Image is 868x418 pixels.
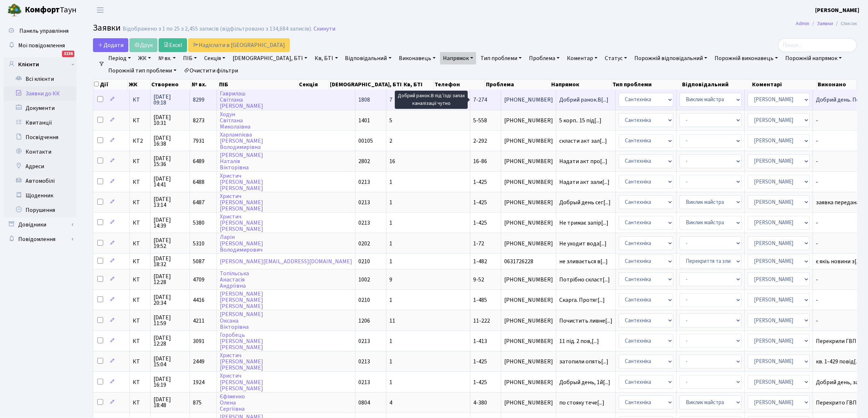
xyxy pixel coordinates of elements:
span: [PHONE_NUMBER] [504,277,553,283]
span: Перекрили ГВП п[...] [816,337,868,345]
th: Проблема [485,79,550,90]
span: 2-292 [473,137,487,145]
span: 0213 [358,337,370,345]
span: 2449 [193,358,205,366]
span: 4416 [193,296,205,304]
span: 1808 [358,96,370,104]
span: 0804 [358,399,370,407]
a: ТопільськаАнастасіяАндріївна [220,269,249,290]
span: КТ [133,200,147,205]
span: [PHONE_NUMBER] [504,400,553,406]
a: Скинути [314,25,335,32]
a: Порушення [4,203,77,217]
span: [DATE] 15:36 [153,155,187,167]
a: Напрямок [440,52,476,64]
a: [DEMOGRAPHIC_DATA], БТІ [230,52,310,64]
span: 5 корп.. 15 під[...] [559,117,602,125]
span: КТ [133,158,147,164]
span: [DATE] 16:19 [153,376,187,388]
a: Статус [602,52,630,64]
a: [PERSON_NAME]ОксанаВікторівна [220,311,263,331]
a: Христич[PERSON_NAME][PERSON_NAME] [220,372,263,393]
span: 875 [193,399,202,407]
span: 1401 [358,117,370,125]
span: 7 [389,96,392,104]
span: 0202 [358,240,370,248]
span: 1 [389,257,392,265]
span: Почистить ливне[...] [559,317,612,325]
span: Надати акт про[...] [559,157,607,165]
a: Панель управління [4,24,77,38]
th: ПІБ [218,79,298,90]
span: 7931 [193,137,205,145]
div: 3236 [62,51,74,57]
span: [PHONE_NUMBER] [504,158,553,164]
span: 3091 [193,337,205,345]
span: 1924 [193,378,205,386]
span: 1-72 [473,240,484,248]
b: [PERSON_NAME] [815,6,859,14]
th: Дії [93,79,128,90]
a: Порожній напрямок [782,52,845,64]
a: Порожній відповідальний [631,52,710,64]
li: Список [833,20,857,28]
a: [PERSON_NAME][EMAIL_ADDRESS][DOMAIN_NAME] [220,257,352,265]
th: Кв, БТІ [403,79,434,90]
span: [DATE] 09:18 [153,94,187,106]
span: Добрий день. Пе[...] [816,96,867,104]
span: КТ [133,318,147,324]
span: 1-413 [473,337,487,345]
span: 11-222 [473,317,490,325]
span: [DATE] 11:59 [153,315,187,326]
span: Панель управління [19,27,69,35]
span: КТ [133,241,147,247]
button: Переключити навігацію [91,4,109,16]
span: КТ2 [133,138,147,144]
span: 9 [389,276,392,284]
span: [DATE] 10:31 [153,114,187,126]
th: Виконано [817,79,857,90]
span: 1 [389,219,392,227]
span: 0213 [358,358,370,366]
span: [DATE] 13:14 [153,196,187,208]
span: по стояку тече[...] [559,399,604,407]
span: Добрий ранок.В[...] [559,96,608,104]
input: Пошук... [778,38,857,52]
span: 0210 [358,257,370,265]
a: Тип проблеми [478,52,525,64]
span: [PHONE_NUMBER] [504,359,553,364]
a: Проблема [526,52,563,64]
a: № вх. [155,52,179,64]
a: Христич[PERSON_NAME][PERSON_NAME] [220,351,263,372]
th: Тип проблеми [612,79,681,90]
span: [DATE] 18:32 [153,256,187,267]
span: 6488 [193,178,205,186]
a: ХодунСвітланаМиколаївна [220,110,250,131]
th: Коментарі [751,79,817,90]
a: Excel [159,38,187,52]
span: 1 [389,178,392,186]
span: 4709 [193,276,205,284]
span: 11 під. 2 пов,[...] [559,337,599,345]
th: Секція [298,79,329,90]
span: 7-274 [473,96,487,104]
span: Не уходит вода[...] [559,240,607,248]
span: 1-485 [473,296,487,304]
span: 1 [389,378,392,386]
a: [PERSON_NAME]НаталіяВікторівна [220,151,263,171]
a: Христич[PERSON_NAME][PERSON_NAME] [220,213,263,233]
a: ЖК [135,52,154,64]
a: Довідники [4,217,77,232]
nav: breadcrumb [785,16,868,31]
span: Перекрито ГВП ч[...] [816,399,868,407]
span: [PHONE_NUMBER] [504,118,553,123]
span: [DATE] 14:39 [153,217,187,229]
span: 1206 [358,317,370,325]
span: 0631726228 [504,259,553,264]
span: 1-425 [473,198,487,206]
span: [DATE] 19:52 [153,237,187,249]
span: КТ [133,277,147,283]
span: КТ [133,220,147,226]
span: Добрий день, за[...] [816,378,866,386]
span: [PHONE_NUMBER] [504,338,553,344]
